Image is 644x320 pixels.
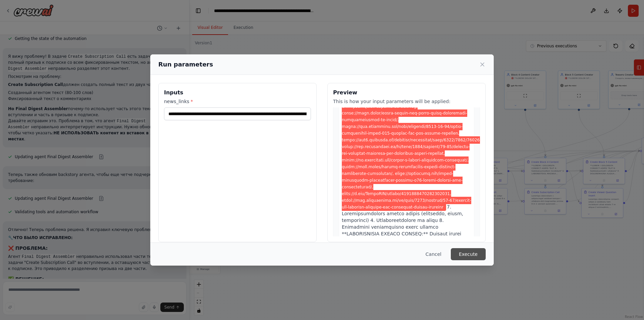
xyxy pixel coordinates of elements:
[333,98,480,105] p: This is how your input parameters will be applied:
[164,98,311,105] label: news_links
[164,89,311,97] h3: Inputs
[451,248,486,260] button: Execute
[333,89,480,97] h3: Preview
[342,49,510,211] span: Variable: news_links
[420,248,447,260] button: Cancel
[158,60,213,69] h2: Run parameters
